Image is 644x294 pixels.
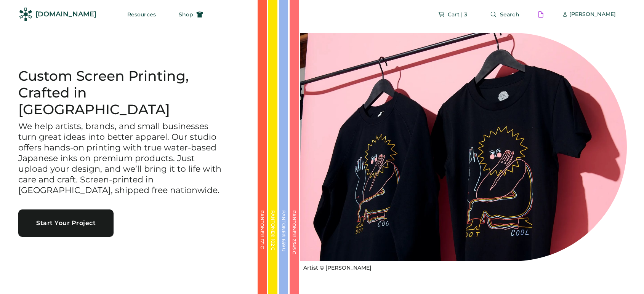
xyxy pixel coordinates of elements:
h1: Custom Screen Printing, Crafted in [GEOGRAPHIC_DATA] [18,68,239,118]
button: Resources [118,7,165,22]
div: PANTONE® 659 U [281,210,286,286]
div: PANTONE® 2345 C [292,210,296,286]
div: PANTONE® 102 C [271,210,275,286]
img: Rendered Logo - Screens [19,8,32,21]
button: Shop [170,7,212,22]
div: [DOMAIN_NAME] [35,10,96,19]
span: Search [500,12,519,17]
button: Start Your Project [18,209,114,237]
div: Artist © [PERSON_NAME] [303,264,372,272]
div: [PERSON_NAME] [569,11,616,18]
button: Search [481,7,529,22]
button: Cart | 3 [429,7,476,22]
span: Cart | 3 [448,12,467,17]
a: Artist © [PERSON_NAME] [300,261,372,272]
div: PANTONE® 171 C [260,210,264,286]
span: Shop [179,12,193,17]
h3: We help artists, brands, and small businesses turn great ideas into better apparel. Our studio of... [18,121,224,196]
